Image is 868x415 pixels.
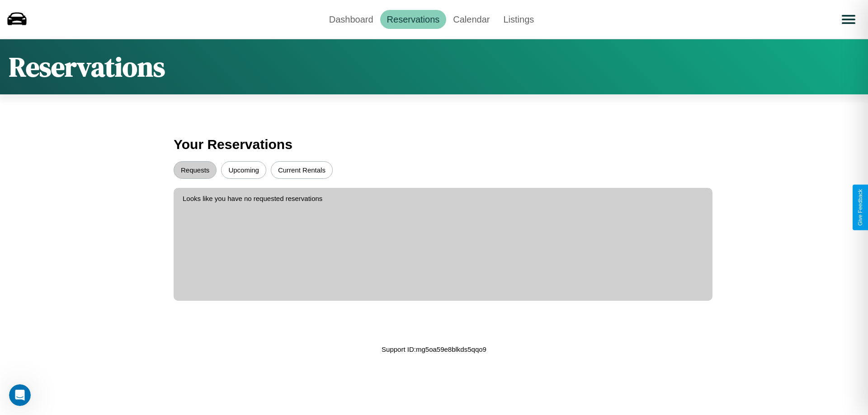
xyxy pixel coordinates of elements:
[174,161,217,179] button: Requests
[271,161,333,179] button: Current Rentals
[382,343,486,355] p: Support ID: mg5oa59e8blkds5qqo9
[9,384,31,406] iframe: Intercom live chat
[183,192,703,205] p: Looks like you have no requested reservations
[496,10,541,29] a: Listings
[857,189,863,226] div: Give Feedback
[221,161,266,179] button: Upcoming
[446,10,496,29] a: Calendar
[9,48,165,85] h1: Reservations
[380,10,447,29] a: Reservations
[322,10,380,29] a: Dashboard
[836,7,861,32] button: Open menu
[174,132,694,157] h3: Your Reservations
